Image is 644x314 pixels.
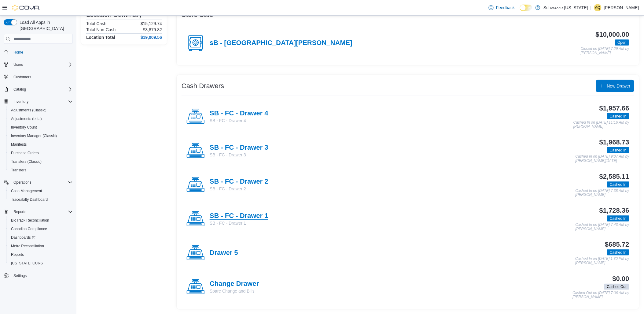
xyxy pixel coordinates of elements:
[9,260,73,267] span: Washington CCRS
[9,107,73,114] span: Adjustments (Classic)
[607,83,631,89] span: New Drawer
[543,4,588,11] p: Schwazze [US_STATE]
[607,113,629,119] span: Cashed In
[11,272,29,279] a: Settings
[9,242,46,250] a: Metrc Reconciliation
[11,49,26,56] a: Home
[6,233,75,242] a: Dashboards
[11,252,24,257] span: Reports
[11,189,42,193] span: Cash Management
[607,181,629,188] span: Cashed In
[618,40,627,45] span: Open
[11,179,73,186] span: Operations
[13,87,26,92] span: Catalog
[576,189,629,197] p: Cashed In on [DATE] 7:38 AM by [PERSON_NAME]
[11,98,31,105] button: Inventory
[9,217,73,224] span: BioTrack Reconciliation
[1,178,75,187] button: Operations
[11,272,73,279] span: Settings
[11,226,47,231] span: Canadian Compliance
[11,197,48,202] span: Traceabilty Dashboard
[11,179,34,186] button: Operations
[11,235,35,240] span: Dashboards
[210,249,238,257] h4: Drawer 5
[599,173,629,180] h3: $2,585.11
[210,186,268,192] p: SB - FC - Drawer 2
[9,107,49,114] a: Adjustments (Classic)
[143,27,162,32] p: $3,879.82
[9,217,52,224] a: BioTrack Reconciliation
[11,116,42,121] span: Adjustments (beta)
[210,220,268,226] p: SB - FC - Drawer 1
[610,182,627,187] span: Cashed In
[13,99,28,104] span: Inventory
[9,141,73,148] span: Manifests
[6,123,75,132] button: Inventory Count
[9,187,73,195] span: Cash Management
[9,225,73,233] span: Canadian Compliance
[9,149,41,157] a: Purchase Orders
[9,166,73,174] span: Transfers
[6,187,75,195] button: Cash Management
[496,5,515,11] span: Feedback
[9,132,59,140] a: Inventory Manager (Classic)
[573,291,629,299] p: Cashed Out on [DATE] 7:06 AM by [PERSON_NAME]
[210,212,268,220] h4: SB - FC - Drawer 1
[607,147,629,153] span: Cashed In
[6,225,75,233] button: Canadian Compliance
[575,257,629,265] p: Cashed In on [DATE] 1:30 PM by [PERSON_NAME]
[596,80,634,92] button: New Drawer
[9,260,45,267] a: [US_STATE] CCRS
[599,139,629,146] h3: $1,968.73
[6,114,75,123] button: Adjustments (beta)
[486,2,517,14] a: Feedback
[9,234,38,241] a: Dashboards
[141,21,162,26] p: $15,129.74
[13,180,31,185] span: Operations
[1,73,75,81] button: Customers
[9,251,26,258] a: Reports
[607,284,627,290] span: Cashed Out
[9,124,39,131] a: Inventory Count
[11,61,25,68] button: Users
[1,85,75,94] button: Catalog
[86,27,116,32] h6: Total Non-Cash
[11,48,73,56] span: Home
[615,39,629,46] span: Open
[581,47,629,55] p: Closed on [DATE] 7:29 AM by [PERSON_NAME]
[6,195,75,204] button: Traceabilty Dashboard
[610,148,627,153] span: Cashed In
[13,75,31,80] span: Customers
[6,166,75,174] button: Transfers
[576,223,629,231] p: Cashed In on [DATE] 7:43 AM by [PERSON_NAME]
[576,155,629,163] p: Cashed In on [DATE] 9:07 AM by [PERSON_NAME][DATE]
[610,114,627,119] span: Cashed In
[11,108,46,113] span: Adjustments (Classic)
[595,4,600,11] span: AQ
[9,158,73,165] span: Transfers (Classic)
[599,207,629,214] h3: $1,728.36
[604,284,629,290] span: Cashed Out
[9,251,73,258] span: Reports
[13,209,26,214] span: Reports
[9,234,73,241] span: Dashboards
[11,208,29,215] button: Reports
[573,121,629,129] p: Cashed In on [DATE] 11:16 AM by [PERSON_NAME]
[6,242,75,250] button: Metrc Reconciliation
[11,151,39,155] span: Purchase Orders
[11,98,73,105] span: Inventory
[520,5,533,11] input: Dark Mode
[9,115,44,122] a: Adjustments (beta)
[9,149,73,157] span: Purchase Orders
[604,4,639,11] p: [PERSON_NAME]
[13,62,23,67] span: Users
[86,21,106,26] h6: Total Cash
[9,196,50,203] a: Traceabilty Dashboard
[210,110,268,118] h4: SB - FC - Drawer 4
[11,261,43,266] span: [US_STATE] CCRS
[11,73,73,81] span: Customers
[210,39,352,47] h4: sB - [GEOGRAPHIC_DATA][PERSON_NAME]
[13,273,27,278] span: Settings
[9,141,29,148] a: Manifests
[12,5,40,11] img: Cova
